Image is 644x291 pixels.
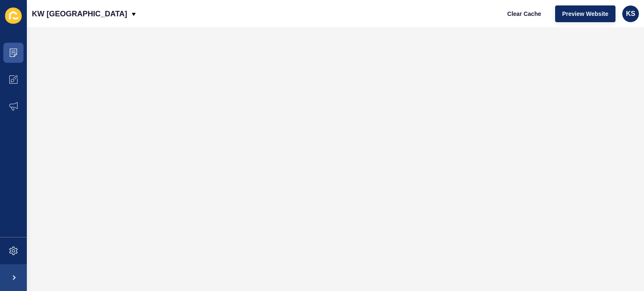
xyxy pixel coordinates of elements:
[32,3,127,24] p: KW [GEOGRAPHIC_DATA]
[626,10,635,18] span: KS
[562,10,608,18] span: Preview Website
[507,10,541,18] span: Clear Cache
[555,5,615,22] button: Preview Website
[500,5,548,22] button: Clear Cache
